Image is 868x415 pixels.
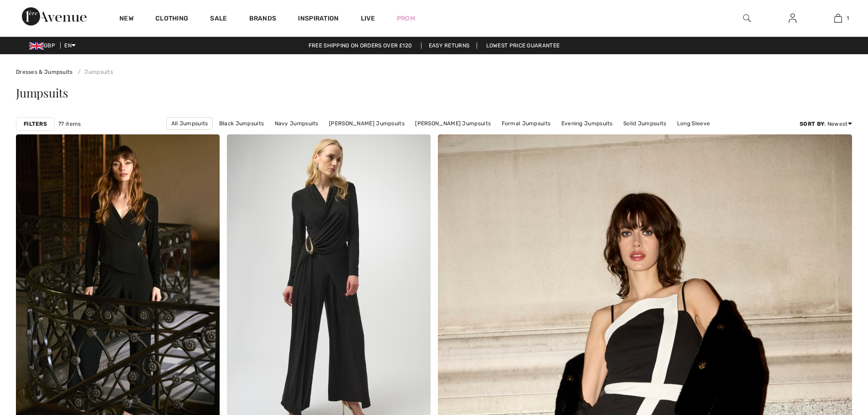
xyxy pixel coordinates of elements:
[619,118,671,129] a: Solid Jumpsuits
[781,13,804,24] a: Sign In
[166,117,213,130] a: All Jumpsuits
[479,42,567,49] a: Lowest Price Guarantee
[557,118,617,129] a: Evening Jumpsuits
[119,15,134,24] a: New
[397,14,415,23] a: Prom
[29,42,44,50] img: UK Pound
[64,42,76,49] span: EN
[301,42,420,49] a: Free shipping on orders over ₤120
[847,14,849,22] span: 1
[800,120,852,128] div: : Newest
[298,15,339,24] span: Inspiration
[155,15,188,24] a: Clothing
[16,69,73,75] a: Dresses & Jumpsuits
[673,118,714,129] a: Long Sleeve
[58,120,81,128] span: 77 items
[249,15,277,24] a: Brands
[411,118,495,129] a: [PERSON_NAME] Jumpsuits
[834,13,842,24] img: My Bag
[324,118,409,129] a: [PERSON_NAME] Jumpsuits
[215,118,269,129] a: Black Jumpsuits
[29,42,59,49] span: GBP
[210,15,227,24] a: Sale
[24,120,47,128] strong: Filters
[800,121,824,127] strong: Sort By
[421,42,478,49] a: Easy Returns
[22,7,87,26] img: 1ère Avenue
[789,13,796,24] img: My Info
[743,13,751,24] img: search the website
[816,13,860,24] a: 1
[16,85,68,101] span: Jumpsuits
[361,14,375,23] a: Live
[270,118,323,129] a: Navy Jumpsuits
[497,118,555,129] a: Formal Jumpsuits
[74,69,113,75] a: Jumpsuits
